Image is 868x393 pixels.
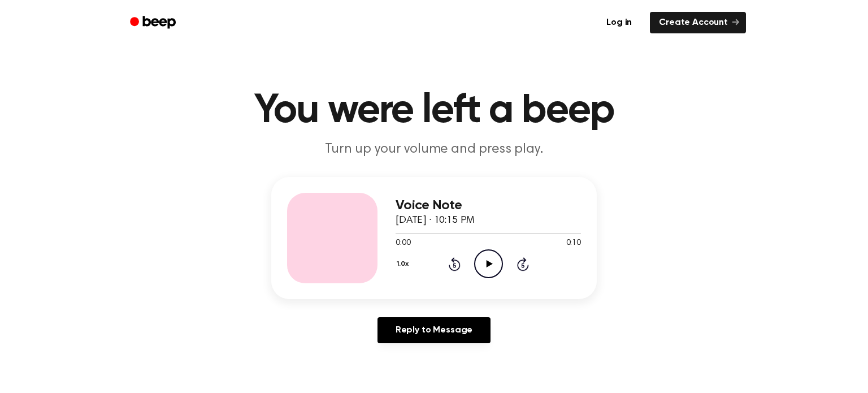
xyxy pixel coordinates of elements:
[377,317,491,343] a: Reply to Message
[566,237,581,249] span: 0:10
[396,237,410,249] span: 0:00
[595,10,643,36] a: Log in
[396,198,581,213] h3: Voice Note
[396,215,475,226] span: [DATE] · 10:15 PM
[145,90,723,131] h1: You were left a beep
[122,12,186,34] a: Beep
[217,140,651,159] p: Turn up your volume and press play.
[396,254,413,274] button: 1.0x
[650,12,746,33] a: Create Account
